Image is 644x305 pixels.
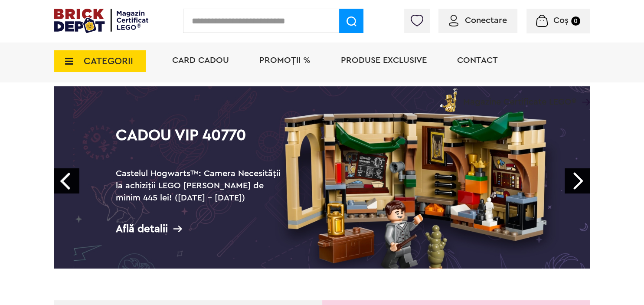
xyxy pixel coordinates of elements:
[54,168,79,193] a: Prev
[259,56,311,65] a: PROMOȚII %
[172,56,229,65] a: Card Cadou
[54,86,590,269] a: Cadou VIP 40770Castelul Hogwarts™: Camera Necesității la achiziții LEGO [PERSON_NAME] de minim 44...
[116,167,289,204] h2: Castelul Hogwarts™: Camera Necesității la achiziții LEGO [PERSON_NAME] de minim 445 lei! ([DATE] ...
[553,16,569,25] span: Coș
[457,56,498,65] a: Contact
[116,128,289,159] h1: Cadou VIP 40770
[116,223,289,234] div: Află detalii
[449,16,507,25] a: Conectare
[465,16,507,25] span: Conectare
[576,86,590,95] a: Magazine Certificate LEGO®
[565,168,590,193] a: Next
[571,16,580,26] small: 0
[84,56,133,66] span: CATEGORII
[341,56,427,65] a: Produse exclusive
[463,86,576,106] span: Magazine Certificate LEGO®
